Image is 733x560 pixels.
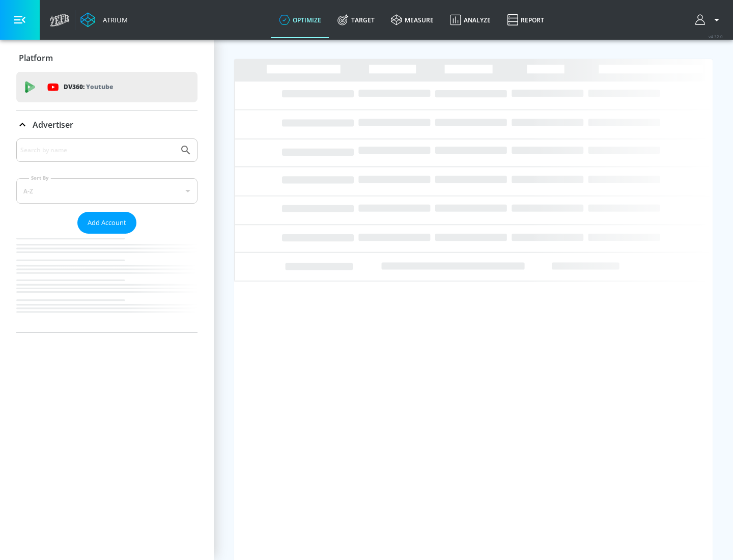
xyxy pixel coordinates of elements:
[16,110,198,139] div: Advertiser
[88,217,126,229] span: Add Account
[80,12,128,27] a: Atrium
[16,44,198,72] div: Platform
[499,2,552,38] a: Report
[16,138,198,332] div: Advertiser
[271,2,329,38] a: optimize
[329,2,383,38] a: Target
[442,2,499,38] a: Analyze
[16,234,198,332] nav: list of Advertiser
[86,81,113,92] p: Youtube
[20,144,175,157] input: Search by name
[77,212,136,234] button: Add Account
[19,52,53,64] p: Platform
[33,119,73,130] p: Advertiser
[16,178,198,204] div: A-Z
[383,2,442,38] a: measure
[16,72,198,102] div: DV360: Youtube
[99,15,128,24] div: Atrium
[709,34,723,39] span: v 4.32.0
[29,175,51,181] label: Sort By
[64,81,113,93] p: DV360:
